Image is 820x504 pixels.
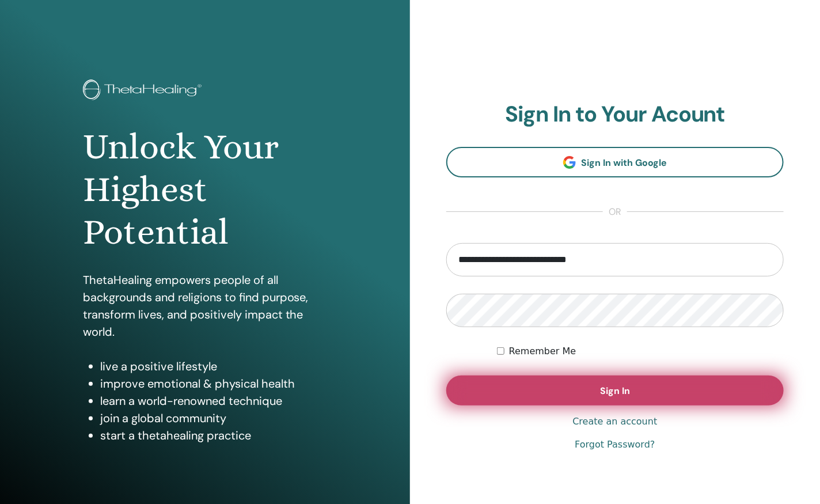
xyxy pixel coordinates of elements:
div: Keep me authenticated indefinitely or until I manually logout [497,344,784,358]
li: learn a world-renowned technique [100,392,328,410]
span: Sign In with Google [582,157,667,169]
li: live a positive lifestyle [100,358,328,375]
li: start a thetahealing practice [100,427,328,444]
a: Forgot Password? [575,438,655,452]
p: ThetaHealing empowers people of all backgrounds and religions to find purpose, transform lives, a... [83,271,328,340]
button: Sign In [446,376,784,406]
a: Sign In with Google [446,147,784,177]
label: Remember Me [509,344,576,358]
h1: Unlock Your Highest Potential [83,126,328,254]
h2: Sign In to Your Acount [446,101,784,128]
li: improve emotional & physical health [100,375,328,392]
span: or [603,205,627,219]
li: join a global community [100,410,328,427]
span: Sign In [600,385,630,397]
a: Create an account [572,415,657,429]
